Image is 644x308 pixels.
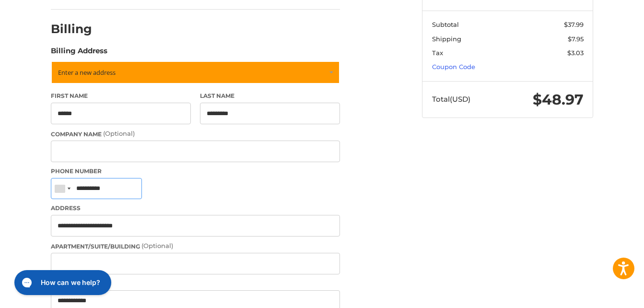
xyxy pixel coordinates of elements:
[51,92,191,100] label: First Name
[51,241,340,251] label: Apartment/Suite/Building
[103,130,135,137] small: (Optional)
[51,46,107,61] legend: Billing Address
[141,242,173,249] small: (Optional)
[51,61,340,84] a: Enter or select a different address
[568,35,584,43] span: $7.95
[200,92,340,100] label: Last Name
[51,279,340,288] label: City
[432,35,461,43] span: Shipping
[432,49,443,57] span: Tax
[51,22,107,36] h2: Billing
[51,204,340,213] label: Address
[10,267,114,298] iframe: Gorgias live chat messenger
[51,167,340,176] label: Phone Number
[533,91,584,108] span: $48.97
[564,21,584,28] span: $37.99
[51,129,340,139] label: Company Name
[58,68,116,77] span: Enter a new address
[432,63,475,71] a: Coupon Code
[432,21,459,28] span: Subtotal
[567,49,584,57] span: $3.03
[432,95,470,104] span: Total (USD)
